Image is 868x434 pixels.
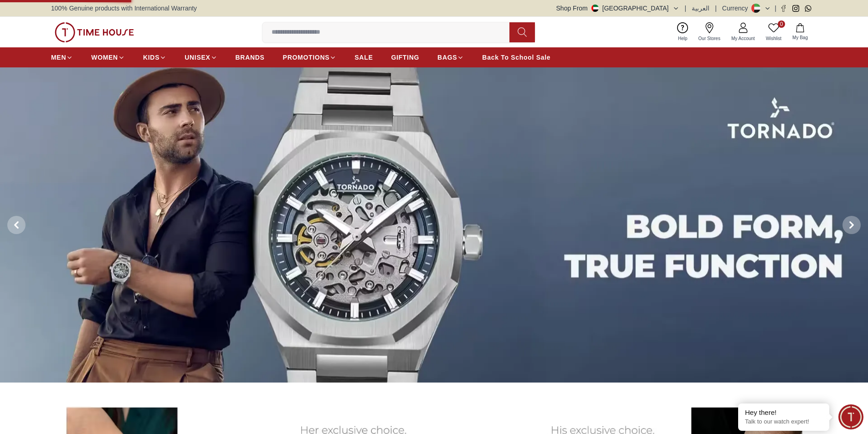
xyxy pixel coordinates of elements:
span: Wishlist [762,35,785,42]
span: BRANDS [236,53,265,62]
span: | [685,4,687,13]
span: My Bag [789,34,812,41]
span: SALE [354,53,373,62]
a: BRANDS [236,49,265,66]
a: SALE [354,49,373,66]
a: MEN [51,49,73,66]
div: Chat Widget [838,404,863,429]
img: United Arab Emirates [591,5,599,12]
button: Shop From[GEOGRAPHIC_DATA] [556,4,679,13]
span: 0 [778,20,785,28]
span: BAGS [437,53,457,62]
a: PROMOTIONS [283,49,337,66]
a: Whatsapp [805,5,812,12]
span: Our Stores [695,35,724,42]
span: | [775,4,776,13]
img: ... [55,22,134,42]
a: WOMEN [91,49,125,66]
div: Currency [722,4,752,13]
span: KIDS [143,53,159,62]
span: MEN [51,53,66,62]
span: Help [674,35,691,42]
a: UNISEX [185,49,217,66]
span: | [715,4,717,13]
span: Back To School Sale [482,53,550,62]
div: Hey there! [745,408,822,417]
span: PROMOTIONS [283,53,330,62]
a: KIDS [143,49,166,66]
a: 0Wishlist [760,20,787,44]
span: WOMEN [91,53,118,62]
a: Help [673,20,693,44]
a: BAGS [437,49,464,66]
a: Facebook [780,5,787,12]
span: My Account [728,35,759,42]
button: العربية [692,4,709,13]
button: My Bag [787,21,813,43]
span: UNISEX [185,53,210,62]
span: GIFTING [391,53,419,62]
a: Back To School Sale [482,49,550,66]
a: Instagram [792,5,799,12]
a: Our Stores [693,20,726,44]
p: Talk to our watch expert! [745,418,822,426]
a: GIFTING [391,49,419,66]
span: 100% Genuine products with International Warranty [51,4,197,13]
